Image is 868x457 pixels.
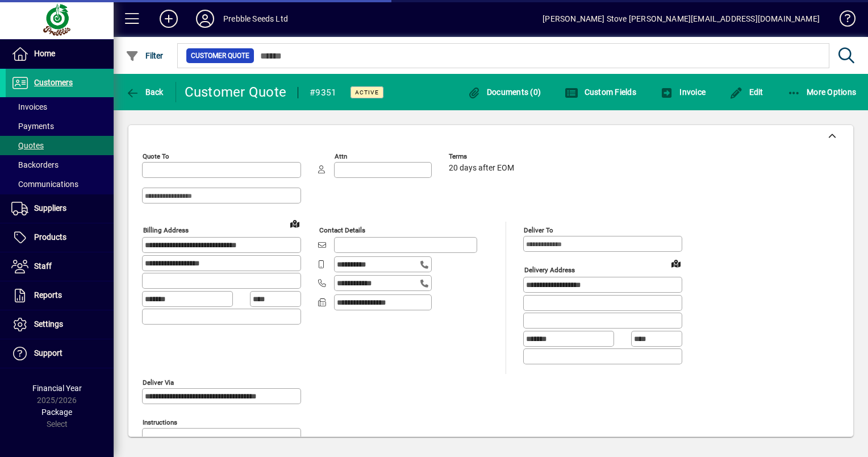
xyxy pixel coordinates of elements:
span: Quotes [11,141,44,150]
span: Financial Year [32,384,82,393]
a: Staff [6,252,114,281]
span: Reports [34,290,62,300]
mat-label: Deliver To [524,226,553,234]
span: Edit [729,88,763,97]
span: Invoices [11,102,47,111]
span: Staff [34,261,52,271]
span: Suppliers [34,203,66,213]
div: [PERSON_NAME] Stove [PERSON_NAME][EMAIL_ADDRESS][DOMAIN_NAME] [542,10,820,28]
button: Filter [123,45,166,66]
button: Documents (0) [464,82,544,102]
span: Communications [11,180,78,189]
a: Invoices [6,97,114,117]
a: Home [6,40,114,68]
button: Custom Fields [562,82,639,102]
div: Prebble Seeds Ltd [223,10,288,28]
span: More Options [787,88,857,97]
div: #9351 [310,84,336,102]
span: Filter [126,51,164,60]
span: Customers [34,78,73,87]
mat-label: Quote To [143,152,169,160]
app-page-header-button: Back [114,82,176,102]
span: Invoice [660,88,706,97]
button: Back [123,82,166,102]
span: Products [34,232,66,242]
button: More Options [784,82,859,102]
button: Invoice [657,82,708,102]
a: Support [6,339,114,368]
span: 20 days after EOM [449,164,514,173]
span: Back [126,88,164,97]
span: Customer Quote [191,50,249,61]
span: Custom Fields [565,88,636,97]
span: Active [355,89,379,96]
a: Knowledge Base [831,2,854,39]
mat-label: Instructions [143,418,177,426]
mat-label: Deliver via [143,378,174,386]
a: Reports [6,281,114,310]
a: Communications [6,175,114,194]
mat-label: Attn [335,152,347,160]
button: Profile [187,9,223,29]
span: Support [34,348,62,358]
button: Edit [727,82,766,102]
span: Backorders [11,160,59,169]
div: Customer Quote [185,83,287,101]
span: Settings [34,319,63,329]
span: Package [41,408,72,417]
span: Payments [11,122,54,131]
a: View on map [286,214,304,232]
a: Suppliers [6,194,114,223]
a: Payments [6,117,114,136]
a: Quotes [6,136,114,155]
span: Documents (0) [467,88,541,97]
span: Home [34,49,55,58]
a: Backorders [6,155,114,175]
a: Settings [6,310,114,339]
button: Add [151,9,187,29]
a: Products [6,223,114,252]
span: Terms [449,153,517,160]
a: View on map [667,254,685,272]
